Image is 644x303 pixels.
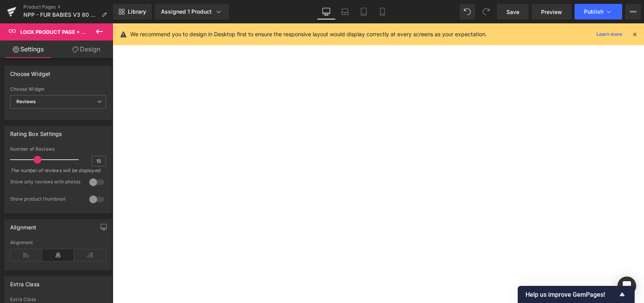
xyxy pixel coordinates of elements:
[525,291,617,298] span: Help us improve GemPages!
[10,86,106,92] div: Choose Widget
[373,4,392,19] a: Mobile
[10,126,62,137] div: Rating Box Settings
[10,66,50,77] div: Choose Widget
[161,8,223,16] div: Assigned 1 Product
[113,23,644,303] iframe: To enrich screen reader interactions, please activate Accessibility in Grammarly extension settings
[525,290,627,299] button: Show survey - Help us improve GemPages!
[625,4,641,19] button: More
[130,30,487,39] p: We recommend you to design in Desktop first to ensure the responsive layout would display correct...
[20,29,99,35] span: Loox Product Page + Stars
[58,41,115,58] a: Design
[10,167,106,179] div: The number of reviews will be displayed
[23,4,113,10] a: Product Pages
[10,240,106,245] div: Alignment
[336,4,354,19] a: Laptop
[354,4,373,19] a: Tablet
[10,297,106,302] div: Extra Class
[617,277,636,295] div: Open Intercom Messenger
[541,8,562,16] span: Preview
[532,4,571,19] a: Preview
[10,220,37,231] div: Alignment
[460,4,475,19] button: Undo
[317,4,336,19] a: Desktop
[10,277,39,287] div: Extra Class
[10,196,81,204] div: Show product thumbnail
[23,12,98,18] span: NPP - FUR BABIES V3 80 actions [NEW LAYOUT 2025]
[10,146,106,152] div: Number of Reviews
[478,4,494,19] button: Redo
[113,4,152,19] a: New Library
[506,8,519,16] span: Save
[593,30,625,39] a: Learn more
[16,99,36,104] b: Reviews
[10,179,81,187] div: Show only reviews with photos
[128,8,146,15] span: Library
[584,9,603,15] span: Publish
[575,4,622,19] button: Publish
